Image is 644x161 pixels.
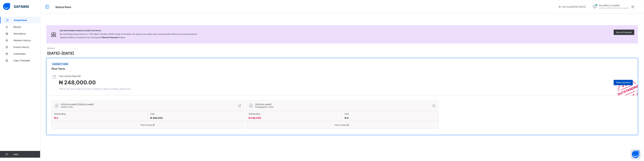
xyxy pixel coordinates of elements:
[255,106,274,108] span: Kindergarten 1 Zion
[61,103,94,106] span: [PERSON_NAME] [PERSON_NAME]
[61,106,73,108] span: Grade 2 Zion
[150,116,163,119] span: ₦ 268,000
[345,116,349,119] span: ₦ 0
[13,39,40,42] span: Payment History
[55,5,71,9] span: School Fees
[589,4,636,10] div: KOLAWOLEOLUMIDE
[13,46,40,48] span: Invoice History
[616,31,632,34] span: Record Payment
[558,6,586,8] span: session/term information
[54,124,241,126] span: View invoice
[599,4,629,7] span: KOLAWOLE OLUMIDE
[101,36,119,39] b: “Record Payment”
[52,63,68,65] span: Current term
[60,30,197,32] span: Record Payments Made Outside the Portal
[14,19,40,22] span: School Fees
[54,113,145,115] span: Outstanding
[47,51,74,55] span: [DATE]-[DATE]
[47,47,55,49] span: SESSION
[249,116,261,119] span: ₦ 248,000
[13,59,40,62] span: Class Timetable
[249,124,436,126] span: View invoice
[59,75,130,77] span: Your school fees bill
[54,116,58,119] span: ₦ 0
[255,103,274,106] span: [PERSON_NAME]
[60,33,197,39] span: By recording all payments (i.e., POS, Bank Transfer, USSD) made to the bank, the school can easil...
[13,153,40,156] span: Help
[631,149,641,159] button: Open asap
[616,81,630,84] span: Make payment
[249,113,339,115] span: Outstanding
[13,26,40,28] span: Results
[599,7,629,9] span: [EMAIL_ADDRESS][DOMAIN_NAME]
[345,113,436,115] span: Paid
[59,87,130,90] span: This is the sum total of all your children's fees including discounts
[150,113,241,115] span: Paid
[51,67,65,70] span: First Term
[13,52,40,55] span: Collectibles
[613,76,638,95] img: outstanding-stamp.3c148f88c3ebafa6da95868fa43343a1.svg
[59,79,96,86] span: ₦ 248,000.00
[3,3,29,10] img: safsims
[13,32,40,35] span: Attendance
